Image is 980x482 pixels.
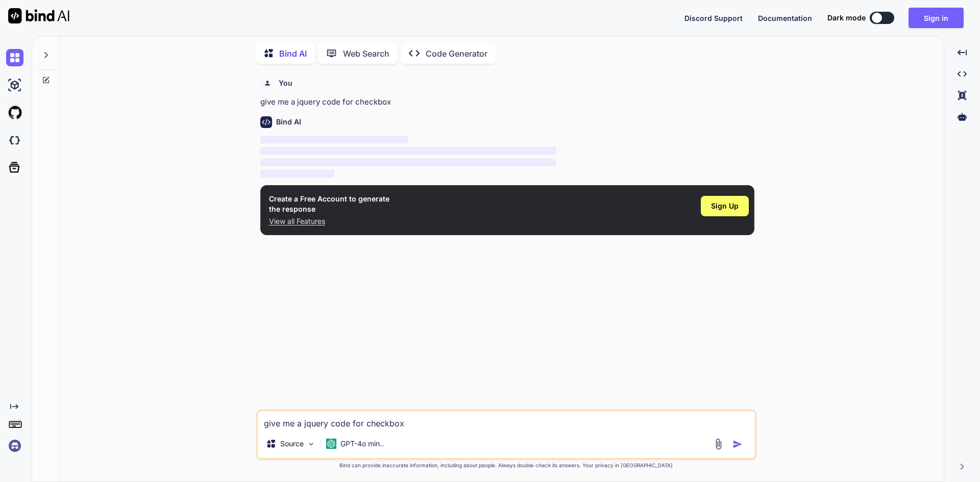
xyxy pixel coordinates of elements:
span: ‌ [260,147,557,155]
span: Discord Support [684,14,743,22]
span: ‌ [260,170,334,177]
span: Dark mode [827,13,866,23]
h1: Create a Free Account to generate the response [269,194,389,214]
img: Bind AI [8,8,69,23]
img: Pick Models [307,440,315,448]
button: Documentation [758,13,812,23]
button: Discord Support [684,13,743,23]
span: Documentation [758,14,812,22]
h6: Bind AI [276,117,301,127]
p: give me a jquery code for checkbox [260,96,754,108]
img: chat [6,49,23,66]
img: darkCloudIdeIcon [6,132,23,149]
p: View all Features [269,216,389,226]
button: Sign in [909,8,964,28]
h6: You [279,78,292,88]
span: Sign Up [711,201,739,211]
img: attachment [713,438,724,450]
p: Code Generator [426,47,487,60]
p: GPT-4o min.. [340,439,384,449]
span: ‌ [260,159,557,166]
img: githubLight [6,104,23,121]
p: Bind AI [279,47,307,60]
img: icon [732,439,743,449]
p: Web Search [343,47,389,60]
p: Source [280,439,304,449]
p: Bind can provide inaccurate information, including about people. Always double-check its answers.... [256,462,756,469]
img: GPT-4o mini [326,439,336,449]
span: ‌ [260,136,408,143]
img: ai-studio [6,77,23,94]
img: signin [6,437,23,454]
